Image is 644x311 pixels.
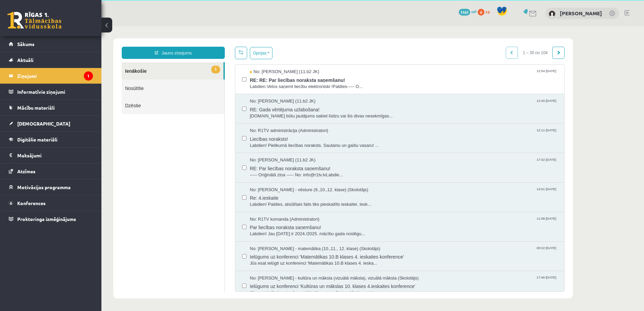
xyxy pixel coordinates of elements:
[20,20,123,32] a: Jauns ziņojums
[416,20,451,32] span: 1 – 30 no 104
[434,249,456,254] span: 17:46 [DATE]
[17,168,35,174] span: Atzīmes
[148,219,279,226] span: No: [PERSON_NAME] - matemātika (10.,11., 12. klase) (Skolotājs)
[20,70,123,88] a: Dzēstie
[148,49,456,57] span: RE: RE: Par liecības noraksta saņemšanu!
[148,101,456,122] a: No: R1TV administrācija (Administratori) 12:11 [DATE] Liecības noraksts! Labdien! Pielikumā liecī...
[84,71,93,81] i: 1
[148,249,456,270] a: No: [PERSON_NAME] - kultūra un māksla (vizuālā māksla), vizuālā māksla (Skolotājs) 17:46 [DATE] I...
[148,42,456,63] a: No: [PERSON_NAME] (11.b2 JK) 12:54 [DATE] RE: RE: Par liecības noraksta saņemšanu! Labdien.Velos ...
[459,9,477,14] a: 1161 mP
[148,196,456,204] span: Par liecības noraksta saņemšanu!
[434,101,456,106] span: 12:11 [DATE]
[9,148,93,163] a: Maksājumi
[17,200,46,206] span: Konferences
[148,166,456,175] span: Re: 4.ieskaite
[148,160,267,167] span: No: [PERSON_NAME] - vēsture (9.,10.,12. klase) (Skolotājs)
[17,105,55,111] span: Mācību materiāli
[148,219,456,240] a: No: [PERSON_NAME] - matemātika (10.,11., 12. klase) (Skolotājs) 08:22 [DATE] Ielūgums uz konferen...
[9,84,93,99] a: Informatīvie ziņojumi
[9,163,93,179] a: Atzīmes
[148,131,214,137] span: No: [PERSON_NAME] (11.b2 JK)
[434,160,456,165] span: 14:51 [DATE]
[148,225,456,234] span: Ielūgums uz konferenci 'Matemātikas 10.B klases 4. ieskaites konference'
[17,84,93,99] legend: Informatīvie ziņojumi
[17,216,76,222] span: Proktoringa izmēģinājums
[148,78,456,87] span: RE: Gada vērtējuma uzlabošana!
[148,175,456,181] span: Labdien! Paldies, atsūtītais fails tiks pieskaitīts ieskaitei. Iesk...
[148,87,456,93] span: [DOMAIN_NAME] būtu jautājums sakiet lūdzu vai šis divas nesekmīgas...
[148,116,456,123] span: Labdien! Pielikumā liecības noraksts. Saulainu un gaišu vasaru! ...
[434,131,456,136] span: 17:42 [DATE]
[9,36,93,52] a: Sākums
[148,160,456,181] a: No: [PERSON_NAME] - vēsture (9.,10.,12. klase) (Skolotājs) 14:51 [DATE] Re: 4.ieskaite Labdien! P...
[148,249,317,255] span: No: [PERSON_NAME] - kultūra un māksla (vizuālā māksla), vizuālā māksla (Skolotājs)
[17,57,33,63] span: Aktuāli
[560,10,602,17] a: [PERSON_NAME]
[9,52,93,68] a: Aktuāli
[9,68,93,84] a: Ziņojumi1
[17,136,57,142] span: Digitālie materiāli
[9,179,93,195] a: Motivācijas programma
[148,131,456,152] a: No: [PERSON_NAME] (11.b2 JK) 17:42 [DATE] RE: Par liecības noraksta saņemšanu! ----- Oriģinālā zi...
[478,9,493,14] a: 0 xp
[434,42,456,47] span: 12:54 [DATE]
[148,190,218,196] span: No: R1TV komanda (Administratori)
[434,190,456,195] span: 11:08 [DATE]
[9,211,93,227] a: Proktoringa izmēģinājums
[20,36,122,53] a: 1Ienākošie
[148,234,456,240] span: Jūs esat ielūgti uz konferenci 'Matemātikas 10.B klases 4. ieska...
[549,10,555,17] img: Marta Laķe
[17,68,93,84] legend: Ziņojumi
[148,204,456,211] span: Labdien! Jau [DATE] ir 2024./2025. mācību gada noslēgu...
[471,9,477,14] span: mP
[148,72,214,78] span: No: [PERSON_NAME] (11.b2 JK)
[148,57,456,64] span: Labdien.Velos saņemt liecību elektroniski !Paldies----- O...
[17,148,93,163] legend: Maksājumi
[148,255,456,263] span: Ielūgums uz konferenci 'Kultūras un mākslas 10. klases 4.ieskaites konference'
[148,263,456,270] span: Jūs esat ielūgti uz konferenci 'Kultūras un mākslas 10. klases 4...
[148,190,456,211] a: No: R1TV komanda (Administratori) 11:08 [DATE] Par liecības noraksta saņemšanu! Labdien! Jau [DAT...
[9,100,93,115] a: Mācību materiāli
[459,9,470,16] span: 1161
[9,116,93,131] a: [DEMOGRAPHIC_DATA]
[434,72,456,77] span: 12:40 [DATE]
[17,41,34,47] span: Sākums
[148,72,456,93] a: No: [PERSON_NAME] (11.b2 JK) 12:40 [DATE] RE: Gada vērtējuma uzlabošana! [DOMAIN_NAME] būtu jautā...
[17,120,70,127] span: [DEMOGRAPHIC_DATA]
[148,101,227,108] span: No: R1TV administrācija (Administratori)
[9,195,93,211] a: Konferences
[148,146,456,152] span: ----- Oriģinālā ziņa ----- No: info@r1tv.lvLabdie...
[148,108,456,116] span: Liecības noraksts!
[478,9,484,16] span: 0
[9,132,93,147] a: Digitālie materiāli
[148,42,218,49] span: No: [PERSON_NAME] (11.b2 JK)
[148,21,171,33] button: Opcijas
[110,39,119,47] span: 1
[434,219,456,224] span: 08:22 [DATE]
[485,9,490,14] span: xp
[17,184,71,190] span: Motivācijas programma
[148,137,456,146] span: RE: Par liecības noraksta saņemšanu!
[20,53,123,70] a: Nosūtītie
[7,12,62,29] a: Rīgas 1. Tālmācības vidusskola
